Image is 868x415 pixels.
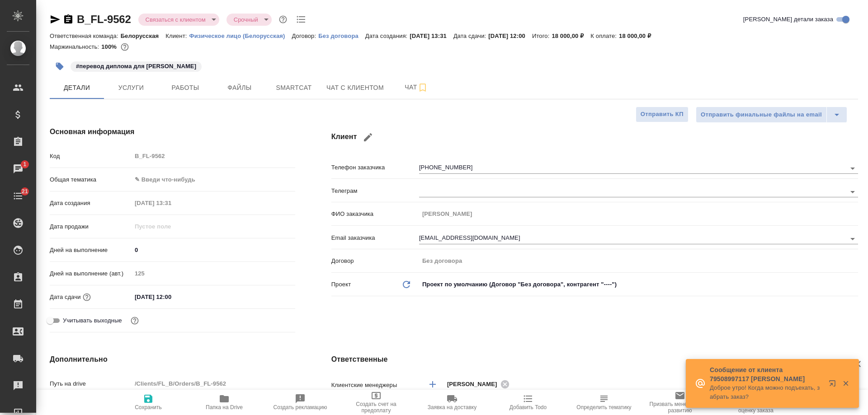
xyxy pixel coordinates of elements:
p: 18 000,00 ₽ [619,33,658,39]
button: Создать рекламацию [262,390,338,415]
button: Выбери, если сб и вс нужно считать рабочими днями для выполнения заказа. [129,315,141,326]
p: Договор [331,256,419,266]
p: Путь на drive [50,379,132,388]
p: Дата создания: [365,33,410,39]
input: ✎ Введи что-нибудь [132,243,295,256]
p: Доброе утро! Когда можно подъехать, забрать заказ? [710,383,823,401]
input: Пустое поле [419,207,858,220]
p: Клиентские менеджеры [331,381,419,390]
p: Сообщение от клиента 79508997117 [PERSON_NAME] [710,365,823,383]
h4: Основная информация [50,126,295,137]
p: Телефон заказчика [331,163,419,172]
span: 21 [16,187,33,196]
p: Дней на выполнение [50,246,132,255]
span: Добавить Todo [509,404,547,410]
button: Если добавить услуги и заполнить их объемом, то дата рассчитается автоматически [81,291,93,303]
p: Дата продажи [50,222,132,231]
span: Работы [164,82,207,93]
button: Добавить тэг [50,56,70,76]
p: Дней на выполнение (авт.) [50,269,132,278]
span: Отправить КП [641,109,684,120]
span: Создать счет на предоплату [344,401,409,414]
p: Проект [331,280,351,289]
button: Open [846,186,859,198]
p: ФИО заказчика [331,210,419,219]
input: Пустое поле [132,267,295,280]
p: Итого: [532,33,552,39]
input: ✎ Введи что-нибудь [132,290,211,303]
button: Сохранить [110,390,186,415]
h4: Клиент [331,126,858,148]
h4: Ответственные [331,354,858,365]
div: Проект по умолчанию (Договор "Без договора", контрагент "----") [419,277,858,292]
p: Дата сдачи [50,293,81,302]
input: Пустое поле [132,220,211,233]
a: 1 [2,158,34,180]
span: Создать рекламацию [274,404,327,410]
button: Скопировать ссылку [63,14,74,25]
button: Добавить Todo [490,390,566,415]
p: Клиент: [165,33,189,39]
button: Папка на Drive [186,390,262,415]
p: #перевод диплома для [PERSON_NAME] [76,62,196,71]
p: Код [50,152,132,161]
button: Открыть в новой вкладке [823,374,845,396]
span: Отправить финальные файлы на email [701,110,822,120]
span: 1 [18,160,32,169]
a: Без договора [318,32,365,39]
div: split button [696,107,847,123]
p: Без договора [318,33,365,39]
input: Пустое поле [419,254,858,267]
button: Срочный [231,16,261,23]
input: Пустое поле [132,149,295,163]
span: Smartcat [272,82,316,93]
div: Связаться с клиентом [226,14,272,26]
button: Заявка на доставку [414,390,490,415]
button: Open [846,233,859,245]
a: 21 [2,185,34,207]
span: Сохранить [135,404,162,410]
span: Чат [395,82,438,93]
span: Учитывать выходные [63,316,122,325]
p: Общая тематика [50,175,132,184]
button: 0.00 RUB; [119,41,131,53]
a: Физическое лицо (Белорусская) [189,32,292,39]
p: Телеграм [331,187,419,196]
input: Пустое поле [132,196,211,210]
button: Добавить менеджера [422,373,443,395]
input: Пустое поле [132,377,295,390]
span: Заявка на доставку [428,404,476,410]
h4: Дополнительно [50,354,295,365]
p: Дата создания [50,199,132,208]
button: Скопировать ссылку для ЯМессенджера [50,14,61,25]
button: Создать счет на предоплату [338,390,414,415]
p: Белорусская [121,33,166,39]
button: Todo [294,13,308,26]
span: Определить тематику [576,404,631,410]
button: Open [846,162,859,175]
a: B_FL-9562 [77,13,131,25]
div: Связаться с клиентом [138,14,219,26]
span: Призвать менеджера по развитию [647,401,712,414]
p: Физическое лицо (Белорусская) [189,33,292,39]
span: Файлы [218,82,261,93]
span: Услуги [109,82,153,93]
p: Дата сдачи: [453,33,488,39]
svg: Подписаться [417,82,428,93]
button: Отправить КП [636,107,689,122]
div: ✎ Введи что-нибудь [135,175,284,184]
p: 100% [101,43,119,50]
p: [DATE] 13:31 [410,33,453,39]
button: Связаться с клиентом [143,16,208,23]
p: [DATE] 12:00 [488,33,532,39]
button: Отправить финальные файлы на email [696,107,827,123]
p: Ответственная команда: [50,33,121,39]
span: Чат с клиентом [326,82,384,93]
button: Определить тематику [566,390,642,415]
p: Договор: [292,33,319,39]
div: [PERSON_NAME] [447,378,512,390]
div: ✎ Введи что-нибудь [132,172,295,187]
p: 18 000,00 ₽ [552,33,590,39]
button: Призвать менеджера по развитию [642,390,718,415]
p: К оплате: [590,33,619,39]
